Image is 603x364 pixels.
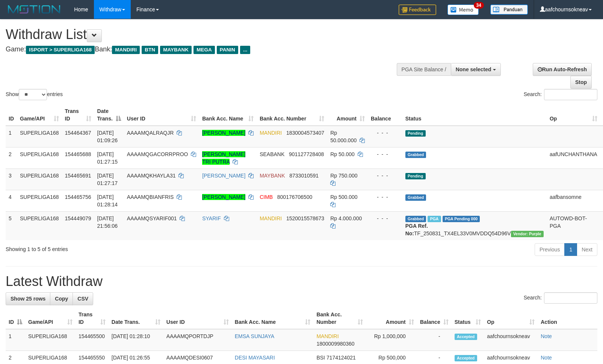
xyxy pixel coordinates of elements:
[330,194,357,200] span: Rp 500.000
[65,194,91,200] span: 154465756
[6,46,394,53] h4: Game: Bank:
[127,173,176,179] span: AAAAMQKHAYLA31
[127,194,174,200] span: AAAAMQBIANFRIS
[97,151,118,165] span: [DATE] 01:27:15
[17,190,62,211] td: SUPERLIGA168
[124,104,199,126] th: User ID: activate to sort column ascending
[451,63,501,76] button: None selected
[327,104,368,126] th: Amount: activate to sort column ascending
[399,5,436,15] img: Feedback.jpg
[17,147,62,168] td: SUPERLIGA168
[6,27,394,42] h1: Withdraw List
[289,151,324,157] span: Copy 901127728408 to clipboard
[405,173,426,179] span: Pending
[405,216,426,222] span: Grabbed
[76,308,109,329] th: Trans ID: activate to sort column ascending
[19,89,47,100] select: Showentries
[405,152,426,158] span: Grabbed
[405,130,426,137] span: Pending
[62,104,94,126] th: Trans ID: activate to sort column ascending
[6,292,50,305] a: Show 25 rows
[6,308,25,329] th: ID: activate to sort column descending
[316,341,354,347] span: Copy 1800009980360 to clipboard
[260,130,282,136] span: MANDIRI
[50,292,73,305] a: Copy
[77,296,88,302] span: CSV
[55,296,68,302] span: Copy
[260,173,285,179] span: MAYBANK
[547,147,600,168] td: aafUNCHANTHANA
[533,63,592,76] a: Run Auto-Refresh
[142,46,158,54] span: BTN
[541,355,552,361] a: Note
[202,215,221,221] a: SYARIF
[6,126,17,147] td: 1
[371,129,399,137] div: - - -
[402,104,547,126] th: Status
[474,2,484,9] span: 34
[65,151,91,157] span: 154465688
[235,333,274,339] a: EMSA SUNJAYA
[127,215,177,221] span: AAAAMQSYARIF001
[163,329,232,351] td: AAAAMQPORTDJP
[524,89,597,100] label: Search:
[240,46,250,54] span: ...
[202,130,245,136] a: [PERSON_NAME]
[330,215,362,221] span: Rp 4.000.000
[570,76,592,89] a: Stop
[524,292,597,304] label: Search:
[109,329,163,351] td: [DATE] 01:28:10
[76,329,109,351] td: 154465500
[544,89,597,100] input: Search:
[163,308,232,329] th: User ID: activate to sort column ascending
[316,333,339,339] span: MANDIRI
[316,355,325,361] span: BSI
[109,308,163,329] th: Date Trans.: activate to sort column ascending
[257,104,327,126] th: Bank Acc. Number: activate to sort column ascending
[6,211,17,240] td: 5
[277,194,312,200] span: Copy 800176706500 to clipboard
[217,46,238,54] span: PANIN
[17,168,62,190] td: SUPERLIGA168
[564,243,577,256] a: 1
[371,150,399,158] div: - - -
[455,334,477,340] span: Accepted
[511,231,544,237] span: Vendor URL: https://trx4.1velocity.biz
[260,194,273,200] span: CIMB
[202,173,245,179] a: [PERSON_NAME]
[289,173,319,179] span: Copy 8733010591 to clipboard
[330,151,355,157] span: Rp 50.000
[547,190,600,211] td: aafbansomne
[286,215,324,221] span: Copy 1520015578673 to clipboard
[26,46,95,54] span: ISPORT > SUPERLIGA168
[541,333,552,339] a: Note
[371,172,399,179] div: - - -
[25,308,76,329] th: Game/API: activate to sort column ascending
[232,308,314,329] th: Bank Acc. Name: activate to sort column ascending
[402,211,547,240] td: TF_250831_TX4EL33V0MVDDQ54D96V
[94,104,124,126] th: Date Trans.: activate to sort column descending
[535,243,565,256] a: Previous
[73,292,93,305] a: CSV
[6,274,597,289] h1: Latest Withdraw
[577,243,597,256] a: Next
[484,308,538,329] th: Op: activate to sort column ascending
[313,308,366,329] th: Bank Acc. Number: activate to sort column ascending
[17,104,62,126] th: Game/API: activate to sort column ascending
[199,104,257,126] th: Bank Acc. Name: activate to sort column ascending
[6,168,17,190] td: 3
[202,151,245,165] a: [PERSON_NAME] TRI PUTRA
[538,308,597,329] th: Action
[405,223,428,236] b: PGA Ref. No:
[397,63,451,76] div: PGA Site Balance /
[65,215,91,221] span: 154449079
[452,308,484,329] th: Status: activate to sort column ascending
[544,292,597,304] input: Search:
[366,308,417,329] th: Amount: activate to sort column ascending
[235,355,275,361] a: DESI MAYASARI
[112,46,140,54] span: MANDIRI
[127,151,188,157] span: AAAAMQGACORRPROO
[405,194,426,201] span: Grabbed
[6,104,17,126] th: ID
[547,211,600,240] td: AUTOWD-BOT-PGA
